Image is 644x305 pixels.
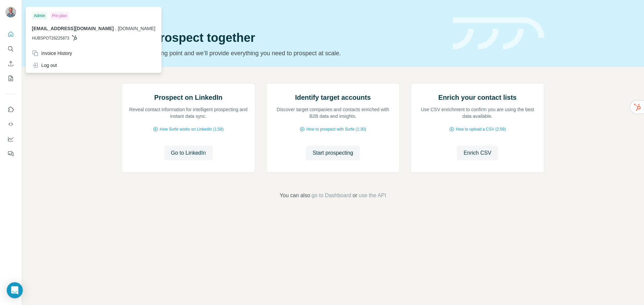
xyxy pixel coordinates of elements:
[418,106,537,120] p: Use CSV enrichment to confirm you are using the best data available.
[359,192,386,200] button: use the API
[32,62,57,69] div: Log out
[5,7,16,17] img: Avatar
[32,50,72,57] div: Invoice History
[353,192,357,200] span: or
[115,26,116,31] span: .
[164,146,212,160] button: Go to LinkedIn
[453,17,544,50] img: banner
[121,49,445,58] p: Pick your starting point and we’ll provide everything you need to prospect at scale.
[280,192,310,200] span: You can also
[171,149,206,157] span: Go to LinkedIn
[456,126,506,132] span: How to upload a CSV (2:59)
[7,282,23,298] div: Open Intercom Messenger
[306,126,366,132] span: How to prospect with Surfe (1:30)
[121,12,445,19] div: Quick start
[306,146,360,160] button: Start prospecting
[313,149,353,157] span: Start prospecting
[464,149,491,157] span: Enrich CSV
[295,93,371,102] h2: Identify target accounts
[118,26,155,31] span: [DOMAIN_NAME]
[32,12,47,20] div: Admin
[312,192,351,200] button: go to Dashboard
[128,106,248,120] p: Reveal contact information for intelligent prospecting and instant data sync.
[457,146,498,160] button: Enrich CSV
[5,133,16,145] button: Dashboard
[5,72,16,84] button: My lists
[5,58,16,70] button: Enrich CSV
[5,103,16,116] button: Use Surfe on LinkedIn
[154,93,222,102] h2: Prospect on LinkedIn
[50,12,69,20] div: Pro plan
[438,93,517,102] h2: Enrich your contact lists
[5,28,16,40] button: Quick start
[160,126,224,132] span: How Surfe works on LinkedIn (1:58)
[5,148,16,160] button: Feedback
[32,35,69,41] span: HUBSPOT26225873
[5,43,16,55] button: Search
[32,26,114,31] span: [EMAIL_ADDRESS][DOMAIN_NAME]
[121,31,445,45] h1: Let’s prospect together
[273,106,393,120] p: Discover target companies and contacts enriched with B2B data and insights.
[5,118,16,130] button: Use Surfe API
